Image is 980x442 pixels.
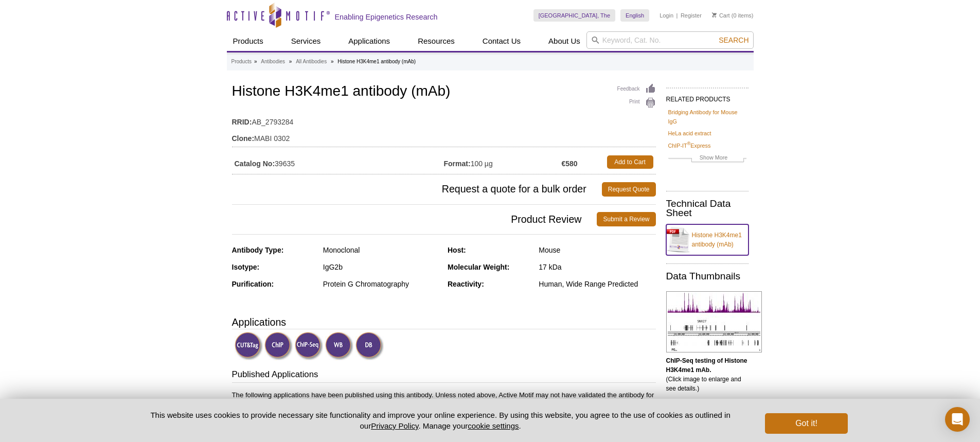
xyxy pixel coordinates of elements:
[681,12,702,19] a: Register
[232,246,284,254] strong: Antibody Type:
[337,59,416,64] li: Histone H3K4me1 antibody (mAb)
[666,224,749,255] a: Histone H3K4me1 antibody (mAb)
[617,97,656,109] a: Print
[342,31,396,51] a: Applications
[539,279,655,289] div: Human, Wide Range Predicted
[668,108,746,126] a: Bridging Antibody for Mouse IgG
[232,263,260,271] strong: Isotype:
[232,212,597,226] span: Product Review
[716,36,752,45] button: Search
[232,111,656,128] td: AB_2793284
[617,83,656,95] a: Feedback
[765,413,847,434] button: Got it!
[687,141,691,146] sup: ®
[542,31,586,51] a: About Us
[676,9,678,22] li: |
[666,272,749,281] h2: Data Thumbnails
[712,12,730,19] a: Cart
[232,134,255,143] strong: Clone:
[719,36,749,44] span: Search
[666,87,749,106] h2: RELATED PRODUCTS
[331,59,334,64] li: »
[335,12,438,22] h2: Enabling Epigenetics Research
[945,407,970,432] div: Open Intercom Messenger
[539,262,655,272] div: 17 kDa
[232,153,444,171] td: 39635
[371,421,418,430] a: Privacy Policy
[232,280,274,288] strong: Purification:
[232,182,602,197] span: Request a quote for a bulk order
[668,141,711,150] a: ChIP-IT®Express
[561,159,577,168] strong: €580
[712,12,717,17] img: Your Cart
[448,280,484,288] strong: Reactivity:
[668,153,746,165] a: Show More
[232,83,656,101] h1: Histone H3K4me1 antibody (mAb)
[232,314,656,330] h3: Applications
[660,12,673,19] a: Login
[666,356,749,393] p: (Click image to enlarge and see details.)
[254,59,257,64] li: »
[261,57,285,66] a: Antibodies
[412,31,461,51] a: Resources
[712,9,754,22] li: (0 items)
[666,199,749,218] h2: Technical Data Sheet
[296,57,327,66] a: All Antibodies
[620,9,649,22] a: English
[597,212,655,226] a: Submit a Review
[289,59,292,64] li: »
[476,31,527,51] a: Contact Us
[295,332,323,360] img: ChIP-Seq Validated
[355,332,384,360] img: Dot Blot Validated
[323,262,440,272] div: IgG2b
[231,57,252,66] a: Products
[232,117,252,127] strong: RRID:
[444,153,562,171] td: 100 µg
[227,31,270,51] a: Products
[448,246,466,254] strong: Host:
[448,263,509,271] strong: Molecular Weight:
[232,128,656,144] td: MABI 0302
[133,410,749,431] p: This website uses cookies to provide necessary site functionality and improve your online experie...
[666,357,747,374] b: ChIP-Seq testing of Histone H3K4me1 mAb.
[235,332,263,360] img: CUT&Tag Validated
[264,332,293,360] img: ChIP Validated
[323,279,440,289] div: Protein G Chromatography
[235,159,275,168] strong: Catalog No:
[323,245,440,255] div: Monoclonal
[444,159,471,168] strong: Format:
[468,421,519,430] button: cookie settings
[533,9,615,22] a: [GEOGRAPHIC_DATA], The
[666,291,762,352] img: Histone H3K4me1 antibody (mAb) tested by ChIP-Seq.
[232,368,656,383] h3: Published Applications
[668,129,711,138] a: HeLa acid extract
[539,245,655,255] div: Mouse
[602,182,656,197] a: Request Quote
[325,332,353,360] img: Western Blot Validated
[285,31,327,51] a: Services
[586,31,754,49] input: Keyword, Cat. No.
[607,155,653,169] a: Add to Cart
